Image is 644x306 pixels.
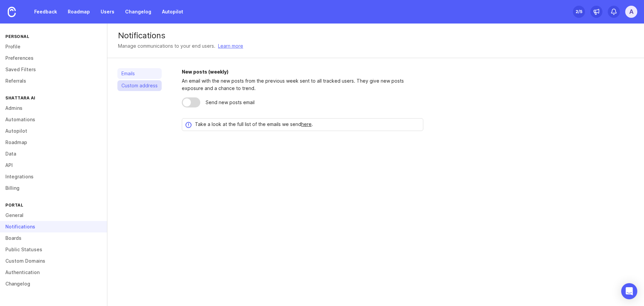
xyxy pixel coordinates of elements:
[218,42,243,50] a: Learn more
[182,68,423,76] div: New posts (weekly)
[621,283,637,299] div: Open Intercom Messenger
[117,68,162,79] a: Emails
[182,77,423,92] div: An email with the new posts from the previous week sent to all tracked users. They give new posts...
[118,42,215,50] div: Manage communications to your end users.
[121,6,155,18] a: Changelog
[195,121,313,128] div: Take a look at the full list of the emails we send .
[118,32,633,40] div: Notifications
[625,6,637,18] button: A
[97,6,118,18] a: Users
[301,121,312,127] a: here
[185,122,192,128] div: !
[8,7,16,17] img: Canny Home
[158,6,187,18] a: Autopilot
[30,6,61,18] a: Feedback
[206,100,255,105] div: Send new posts email
[64,6,94,18] a: Roadmap
[573,6,585,18] button: 2/5
[576,7,582,16] div: 2 /5
[117,80,162,91] a: Custom address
